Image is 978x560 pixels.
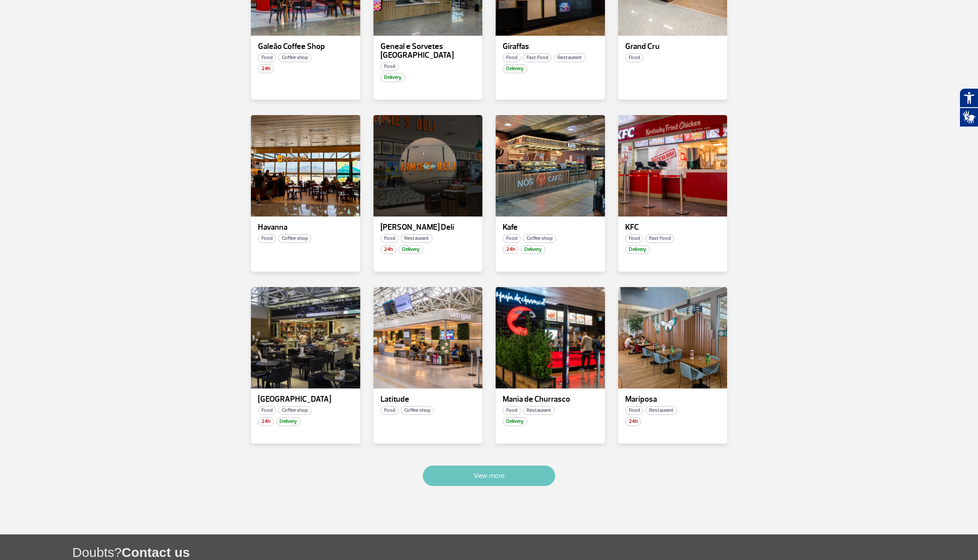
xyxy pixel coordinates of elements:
span: Food [503,53,521,62]
span: Food [258,406,276,415]
span: Contact us [122,545,190,560]
span: Food [381,234,399,243]
span: 24h [503,245,519,254]
span: Coffee shop [278,234,311,243]
p: KFC [625,223,720,232]
span: Food [625,406,643,415]
span: Coffee shop [523,234,556,243]
p: Mania de Churrasco [503,395,598,404]
span: Delivery [399,245,423,254]
span: Delivery [381,73,405,82]
span: Food [503,406,521,415]
span: Fast Food [523,53,552,62]
span: Restaurant [523,406,555,415]
span: Delivery [503,64,527,73]
span: Food [381,62,399,71]
span: Coffee shop [278,53,311,62]
span: 24h [258,64,274,73]
p: [PERSON_NAME] Deli [381,223,476,232]
p: Mariposa [625,395,720,404]
p: Geneal e Sorvetes [GEOGRAPHIC_DATA] [381,42,476,60]
span: Food [503,234,521,243]
span: Fast Food [646,234,674,243]
span: Food [381,406,399,415]
span: 24h [258,417,274,426]
span: Restaurant [646,406,677,415]
p: Galeão Coffee Shop [258,42,353,51]
span: Food [625,53,643,62]
span: 24h [625,417,641,426]
span: Restaurant [401,234,433,243]
span: Food [625,234,643,243]
span: Food [258,53,276,62]
span: Delivery [625,245,650,254]
span: Delivery [503,417,527,426]
button: View more [423,466,555,486]
span: Delivery [276,417,301,426]
span: 24h [381,245,396,254]
p: Havanna [258,223,353,232]
p: Latitude [381,395,476,404]
span: Food [258,234,276,243]
span: Delivery [521,245,545,254]
button: Abrir tradutor de língua de sinais. [959,108,978,127]
span: Coffee shop [401,406,434,415]
p: Kafe [503,223,598,232]
p: Grand Cru [625,42,720,51]
button: Abrir recursos assistivos. [959,88,978,108]
div: Plugin de acessibilidade da Hand Talk. [959,88,978,127]
span: Coffee shop [278,406,311,415]
p: [GEOGRAPHIC_DATA] [258,395,353,404]
p: Giraffas [503,42,598,51]
span: Restaurant [554,53,586,62]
